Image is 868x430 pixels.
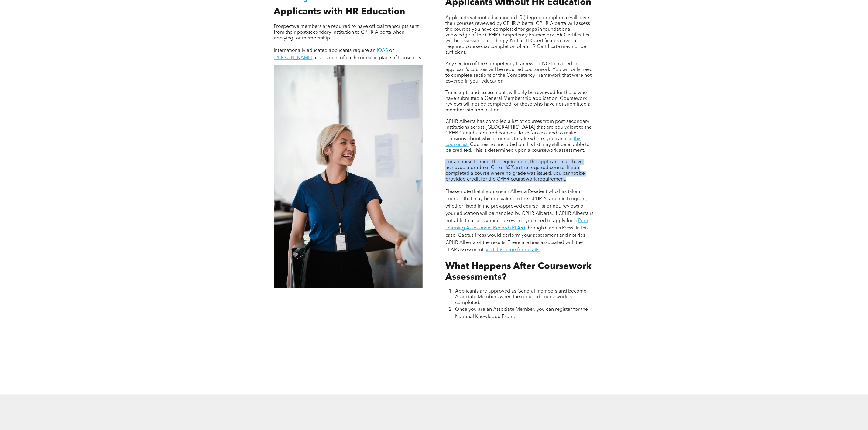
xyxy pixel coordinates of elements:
[377,48,388,53] a: IQAS
[274,7,405,16] span: Applicants with HR Education
[455,289,586,305] span: Applicants are approved as General members and become Associate Members when the required coursew...
[445,90,591,113] span: Transcripts and assessments will only be reviewed for those who have submitted a General Membersh...
[389,48,394,53] span: or
[445,189,593,223] span: Please note that if you are an Alberta Resident who has taken courses that may be equivalent to t...
[445,262,592,282] span: What Happens After Coursework Assessments?
[455,307,588,319] span: Once you are an Associate Member, you can register for the National Knowledge Exam.
[274,56,313,60] a: [PERSON_NAME]
[274,24,419,41] span: Prospective members are required to have official transcripts sent from their post-secondary inst...
[445,142,590,153] span: Courses not included on this list may still be eligible to be credited. This is determined upon a...
[445,15,590,55] span: Applicants without education in HR (degree or diploma) will have their courses reviewed by CPHR A...
[445,119,592,141] span: CPHR Alberta has compiled a list of courses from post-secondary institutions across [GEOGRAPHIC_D...
[274,48,376,53] span: Internationally educated applicants require an
[314,56,423,60] span: assessment of each course in place of transcripts.
[445,62,593,84] span: Any section of the Competency Framework NOT covered in applicant’s courses will be required cours...
[274,65,423,288] img: A woman is shaking hands with a man in an office.
[486,248,540,252] a: visit this page for details.
[445,160,585,182] span: For a course to meet the requirement, the applicant must have achieved a grade of C+ or 65% in th...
